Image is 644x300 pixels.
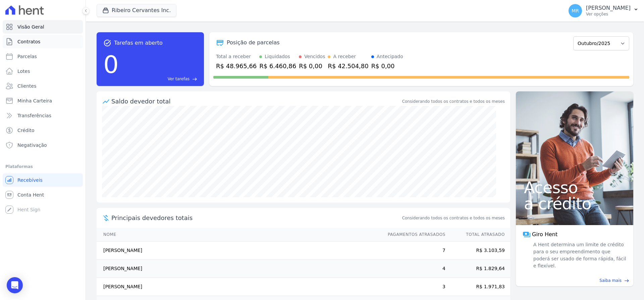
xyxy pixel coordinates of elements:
span: Conta Hent [17,191,44,198]
span: Contratos [17,38,40,45]
div: R$ 48.965,66 [216,61,257,71]
a: Crédito [3,124,83,137]
div: R$ 0,00 [299,61,325,71]
a: Contratos [3,35,83,48]
div: A receber [333,53,356,60]
span: Negativação [17,142,47,148]
a: Conta Hent [3,188,83,202]
div: Considerando todos os contratos e todos os meses [402,98,505,104]
span: east [624,278,629,283]
button: MR [PERSON_NAME] Ver opções [563,1,644,20]
td: [PERSON_NAME] [97,278,381,296]
div: R$ 0,00 [371,61,403,71]
div: Posição de parcelas [227,39,280,47]
div: R$ 42.504,80 [328,61,368,71]
td: 7 [381,242,446,260]
div: Vencidos [304,53,325,60]
a: Recebíveis [3,173,83,187]
span: Principais devedores totais [111,213,401,222]
span: Clientes [17,83,36,89]
a: Negativação [3,138,83,152]
span: Saiba mais [599,277,622,284]
span: MR [572,8,579,13]
span: A Hent determina um limite de crédito para o seu empreendimento que poderá ser usado de forma ráp... [532,241,627,269]
th: Total Atrasado [446,228,510,242]
span: Parcelas [17,53,37,60]
div: Open Intercom Messenger [7,277,23,293]
div: Total a receber [216,53,257,60]
span: Ver tarefas [168,76,190,82]
span: Minha Carteira [17,97,52,104]
a: Minha Carteira [3,94,83,108]
td: R$ 3.103,59 [446,242,510,260]
span: a crédito [524,196,625,212]
span: Crédito [17,127,35,134]
span: Giro Hent [532,230,557,239]
p: [PERSON_NAME] [586,5,631,11]
a: Lotes [3,65,83,78]
span: Visão Geral [17,24,44,30]
p: Ver opções [586,11,631,17]
td: 4 [381,260,446,278]
div: Plataformas [5,163,80,171]
span: Recebíveis [17,177,43,183]
a: Ver tarefas east [121,76,197,82]
th: Pagamentos Atrasados [381,228,446,242]
td: [PERSON_NAME] [97,242,381,260]
span: Lotes [17,68,30,75]
a: Transferências [3,109,83,122]
span: Acesso [524,179,625,196]
div: Antecipado [377,53,403,60]
a: Visão Geral [3,20,83,34]
span: Considerando todos os contratos e todos os meses [402,215,505,221]
td: R$ 1.829,64 [446,260,510,278]
a: Parcelas [3,50,83,63]
td: R$ 1.971,83 [446,278,510,296]
div: Saldo devedor total [111,97,401,106]
th: Nome [97,228,381,242]
span: Transferências [17,112,51,119]
td: [PERSON_NAME] [97,260,381,278]
div: R$ 6.460,86 [259,61,296,71]
a: Clientes [3,79,83,93]
div: Liquidados [265,53,290,60]
div: 0 [103,47,119,82]
td: 3 [381,278,446,296]
button: Ribeiro Cervantes Inc. [97,4,176,17]
span: east [192,77,197,82]
a: Saiba mais east [520,277,629,284]
span: task_alt [103,39,111,47]
span: Tarefas em aberto [114,39,163,47]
